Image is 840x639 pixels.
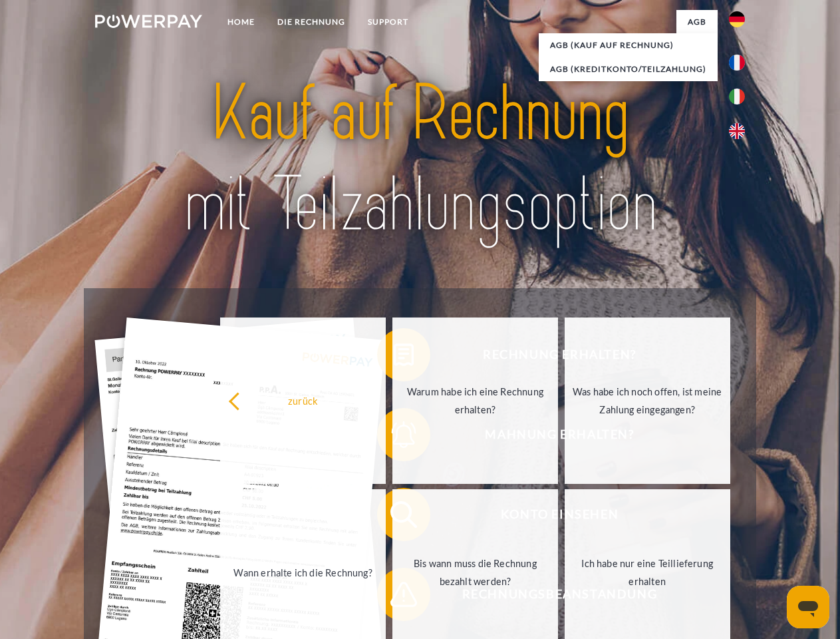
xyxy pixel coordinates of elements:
div: zurück [228,391,378,409]
a: AGB (Kauf auf Rechnung) [539,33,718,57]
img: it [729,89,745,105]
a: AGB (Kreditkonto/Teilzahlung) [539,57,718,81]
div: Was habe ich noch offen, ist meine Zahlung eingegangen? [573,383,722,419]
img: fr [729,55,745,71]
a: DIE RECHNUNG [266,10,356,34]
img: de [729,11,745,27]
a: Was habe ich noch offen, ist meine Zahlung eingegangen? [565,318,730,484]
iframe: Schaltfläche zum Öffnen des Messaging-Fensters [787,586,829,628]
div: Warum habe ich eine Rechnung erhalten? [400,383,550,419]
a: Home [216,10,266,34]
div: Ich habe nur eine Teillieferung erhalten [573,554,722,590]
a: agb [676,10,718,34]
div: Bis wann muss die Rechnung bezahlt werden? [400,554,550,590]
img: logo-powerpay-white.svg [95,15,202,28]
a: SUPPORT [356,10,420,34]
img: title-powerpay_de.svg [127,64,713,255]
img: en [729,123,745,139]
div: Wann erhalte ich die Rechnung? [228,563,378,581]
